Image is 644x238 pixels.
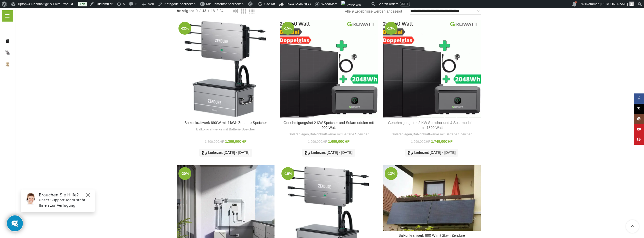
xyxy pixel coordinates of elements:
[211,9,215,13] span: 18
[249,8,254,14] a: Rasteransicht 4
[383,165,481,231] a: Balkonkraftwerk 890 W mit 2kwh Zendure Batteriespeicher
[289,132,309,137] a: Solaranlagen
[401,3,409,5] span: Ctrl + K
[280,20,377,118] a: Genehmigungsfrei 2 KW Speicher und Solarmodulen mit 900 Watt
[196,9,198,13] span: 9
[383,20,481,118] a: Genehmigungsfrei 2 KW Speicher und 4 Solarmodulen mit 1800 Watt
[196,127,255,132] a: Balkonkraftwerke mit Batterie Speicher
[281,167,294,180] span: -16%
[205,140,224,144] bdi: 1.800,00
[177,8,194,14] span: Anzeigen
[209,8,217,14] a: 18
[218,8,225,14] a: 24
[431,139,452,144] bdi: 1.749,00
[22,7,75,12] h6: Brauchen Sie Hilfe?
[411,140,430,144] bdi: 1.999,00
[68,6,74,13] button: Close
[201,8,208,14] a: 12
[220,9,224,13] span: 24
[445,139,453,144] span: CHF
[423,140,430,144] span: CHF
[194,8,200,14] a: 9
[184,121,267,125] a: Balkonkraftwerk 890 W mit 1 kWh Zendure Speicher
[341,1,361,9] img: Aufrufe der letzten 48 Stunden. Klicke hier für weitere Jetpack-Statistiken.
[217,140,224,144] span: CHF
[241,8,246,14] a: Rasteransicht 3
[385,167,397,180] span: -13%
[600,2,628,6] span: [PERSON_NAME]
[264,2,275,6] span: Site Kit
[310,132,368,137] a: Balkonkraftwerke mit Batterie Speicher
[7,7,20,20] img: Customer service
[405,149,458,157] div: Lieferzeit [DATE] - [DATE]
[410,7,481,15] select: Shop-Reihenfolge
[634,104,644,114] a: X Social Link
[392,132,412,137] a: Solaranlagen
[206,2,243,6] span: Mit Elementor bearbeiten
[320,140,327,144] span: CHF
[634,114,644,124] a: Instagram Social Link
[388,121,476,130] a: Genehmigungsfrei 2 KW Speicher und 4 Solarmodulen mit 1800 Watt
[233,8,238,14] a: Rasteransicht 2
[328,139,349,144] bdi: 1.699,00
[345,8,402,14] p: Alle 9 Ergebnisse werden angezeigt
[302,149,355,157] div: Lieferzeit [DATE] - [DATE]
[177,20,274,118] a: Balkonkraftwerk 890 W mit 1 kWh Zendure Speicher
[287,2,311,6] span: Rank Math SEO
[281,22,294,35] span: -15%
[634,135,644,145] a: Pinterest Social Link
[178,22,191,35] span: -22%
[283,121,374,130] a: Genehmigungsfrei 2 KW Speicher und Solarmodulen mit 900 Watt
[202,9,206,13] span: 12
[385,132,478,137] div: ,
[308,140,327,144] bdi: 1.999,00
[413,132,472,137] a: Balkonkraftwerke mit Batterie Speicher
[634,93,644,104] a: Facebook Social Link
[22,12,75,23] p: Unser Support-Team steht Ihnen zur Verfügung
[385,22,397,35] span: -13%
[178,167,191,180] span: -20%
[239,139,247,144] span: CHF
[634,124,644,135] a: YouTube Social Link
[199,149,252,157] div: Lieferzeit [DATE] - [DATE]
[78,2,87,6] a: Live
[282,132,375,137] div: ,
[626,220,639,233] a: Scroll to top button
[225,139,246,144] bdi: 1.399,00
[342,139,349,144] span: CHF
